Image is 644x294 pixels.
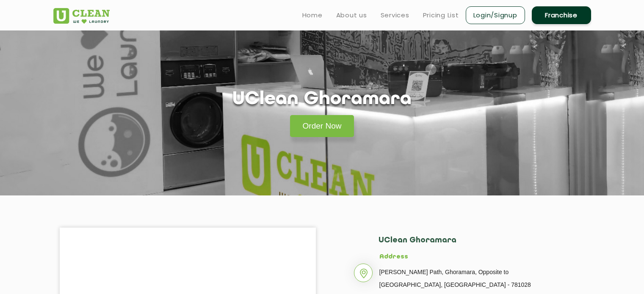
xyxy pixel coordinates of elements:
a: Pricing List [423,10,459,20]
h5: Address [379,253,559,261]
a: Order Now [290,115,354,137]
p: [PERSON_NAME] Path, Ghoramara, Opposite to [GEOGRAPHIC_DATA], [GEOGRAPHIC_DATA] - 781028 [379,266,559,291]
a: About us [336,10,367,20]
img: UClean Laundry and Dry Cleaning [53,8,110,24]
h1: UClean Ghoramara [232,89,412,110]
a: Home [302,10,323,20]
a: Franchise [532,6,591,24]
a: Login/Signup [466,6,525,24]
h2: UClean Ghoramara [379,236,559,253]
a: Services [381,10,409,20]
